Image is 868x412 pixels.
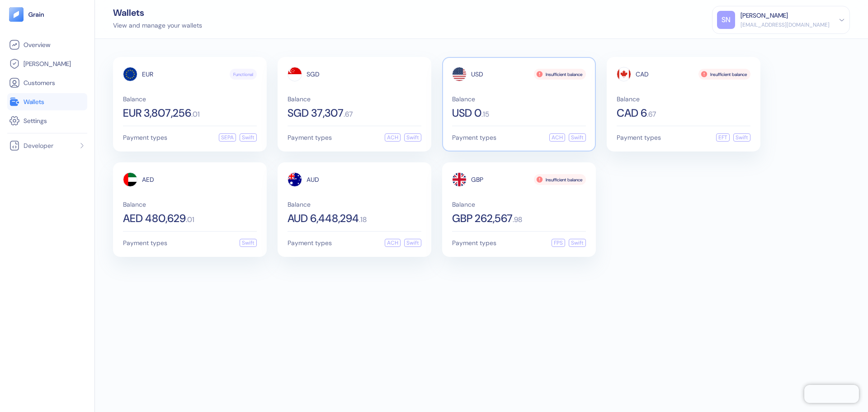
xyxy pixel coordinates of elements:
span: . 01 [191,111,200,118]
span: Balance [617,96,750,102]
div: View and manage your wallets [113,21,202,30]
div: ACH [385,239,401,247]
span: Payment types [452,134,496,141]
span: . 15 [481,111,489,118]
div: EFT [716,133,730,142]
span: SGD 37,307 [288,108,344,118]
div: Insufficient balance [698,69,750,80]
img: logo [28,11,45,18]
span: . 67 [647,111,656,118]
span: USD 0 [452,108,481,118]
div: Swift [240,133,257,142]
span: Payment types [123,240,167,246]
a: Wallets [9,96,85,107]
span: Balance [123,201,257,208]
a: Settings [9,115,85,126]
div: FPS [552,239,565,247]
span: AED 480,629 [123,213,186,224]
span: Developer [24,141,53,150]
span: Balance [452,96,586,102]
span: AUD [307,176,319,183]
span: . 01 [186,216,194,223]
span: Customers [24,78,55,87]
div: SN [717,11,735,29]
span: Functional [233,71,253,78]
span: GBP 262,567 [452,213,513,224]
img: logo-tablet-V2.svg [9,7,24,22]
span: USD [471,71,483,77]
div: SEPA [219,133,236,142]
span: Payment types [288,134,332,141]
div: Swift [569,133,586,142]
div: Insufficient balance [534,174,586,185]
span: Balance [452,201,586,208]
span: CAD [636,71,649,77]
div: Swift [404,239,421,247]
span: Balance [288,96,421,102]
div: Swift [240,239,257,247]
div: ACH [385,133,401,142]
span: Overview [24,40,50,49]
span: AED [142,176,154,183]
div: [PERSON_NAME] [741,11,788,20]
div: Swift [404,133,421,142]
span: Balance [123,96,257,102]
span: CAD 6 [617,108,647,118]
span: AUD 6,448,294 [288,213,359,224]
div: Swift [569,239,586,247]
span: SGD [307,71,320,77]
span: Wallets [24,97,44,106]
span: GBP [471,176,483,183]
div: Insufficient balance [534,69,586,80]
span: . 98 [513,216,522,223]
div: ACH [549,133,565,142]
div: Swift [733,133,750,142]
span: Payment types [452,240,496,246]
span: EUR 3,807,256 [123,108,191,118]
span: Payment types [288,240,332,246]
iframe: Chatra live chat [804,385,859,403]
span: EUR [142,71,153,77]
a: Overview [9,39,85,50]
span: Payment types [123,134,167,141]
div: [EMAIL_ADDRESS][DOMAIN_NAME] [741,21,830,29]
span: . 18 [359,216,367,223]
a: [PERSON_NAME] [9,58,85,69]
a: Customers [9,77,85,88]
div: Wallets [113,8,202,17]
span: Balance [288,201,421,208]
span: . 67 [344,111,353,118]
span: Settings [24,116,47,125]
span: [PERSON_NAME] [24,59,71,68]
span: Payment types [617,134,661,141]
